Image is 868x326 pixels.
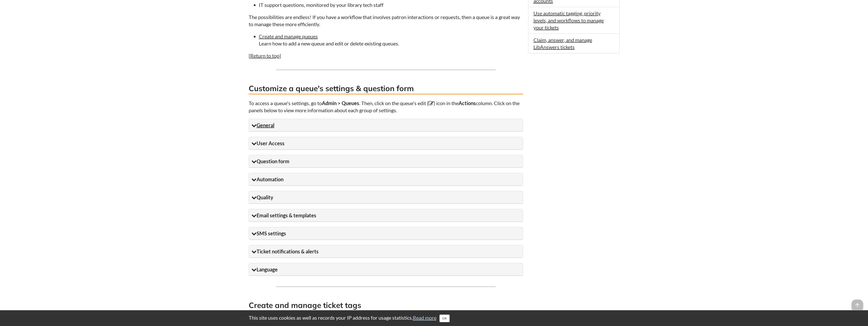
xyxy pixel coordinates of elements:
a: arrow_upward [852,300,863,306]
p: The possibilities are endless! If you have a workflow that involves patron interactions or reques... [249,13,523,28]
a: Claim, answer, and manage LibAnswers tickets [533,37,592,50]
summary: Ticket notifications & alerts [249,245,523,258]
h3: Create and manage ticket tags [249,300,523,311]
p: [ ] [249,52,523,59]
button: Close [439,315,450,322]
a: Read more [413,315,436,321]
summary: Quality [249,191,523,204]
a: Create and manage queues [259,33,318,39]
summary: Question form [249,155,523,168]
a: Return to top [250,53,279,59]
li: IT support questions, monitored by your library tech staff [259,1,523,8]
a: Use automatic tagging, priority levels, and workflows to manage your tickets [533,10,604,30]
summary: Automation [249,173,523,186]
span: arrow_upward [852,300,863,311]
summary: Language [249,263,523,276]
strong: Actions [459,100,476,106]
h3: Customize a queue's settings & question form [249,83,523,94]
summary: User Access [249,137,523,150]
summary: SMS settings [249,227,523,240]
p: To access a queue's settings, go to . Then, click on the queue's edit ( ) icon in the column. Cli... [249,100,523,114]
summary: Email settings & templates [249,209,523,222]
div: This site uses cookies as well as records your IP address for usage statistics. [244,314,625,322]
li: Learn how to add a new queue and edit or delete existing queues. [259,33,523,47]
strong: Admin > Queues [322,100,359,106]
summary: General [249,119,523,132]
